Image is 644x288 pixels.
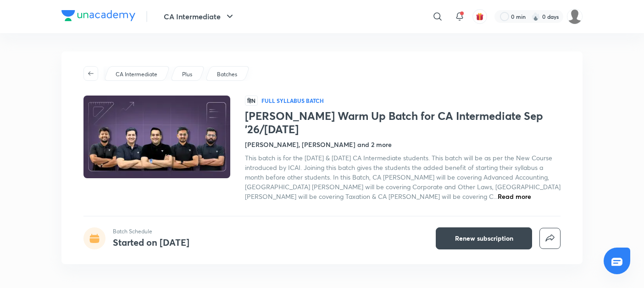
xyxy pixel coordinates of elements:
p: Batch Schedule [113,227,189,236]
h1: [PERSON_NAME] Warm Up Batch for CA Intermediate Sep '26/[DATE] [245,109,561,136]
a: CA Intermediate [114,70,159,79]
img: streak [531,12,540,21]
img: avatar [476,12,484,21]
a: Company Logo [61,10,135,23]
button: avatar [472,9,487,24]
span: Read more [498,192,531,201]
span: This batch is for the [DATE] & [DATE] CA Intermediate students. This batch will be as per the New... [245,153,561,201]
a: Plus [181,70,194,79]
button: CA Intermediate [158,7,241,26]
img: adnan [567,9,583,24]
span: Renew subscription [455,234,513,243]
p: Full Syllabus Batch [261,97,324,104]
p: Batches [217,70,237,79]
img: Thumbnail [82,95,232,179]
img: Company Logo [61,10,135,21]
a: Batches [216,70,239,79]
p: Plus [182,70,192,79]
button: Renew subscription [436,227,532,249]
h4: Started on [DATE] [113,236,189,248]
h4: [PERSON_NAME], [PERSON_NAME] and 2 more [245,140,392,149]
p: CA Intermediate [116,70,157,79]
span: हिN [245,96,258,106]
